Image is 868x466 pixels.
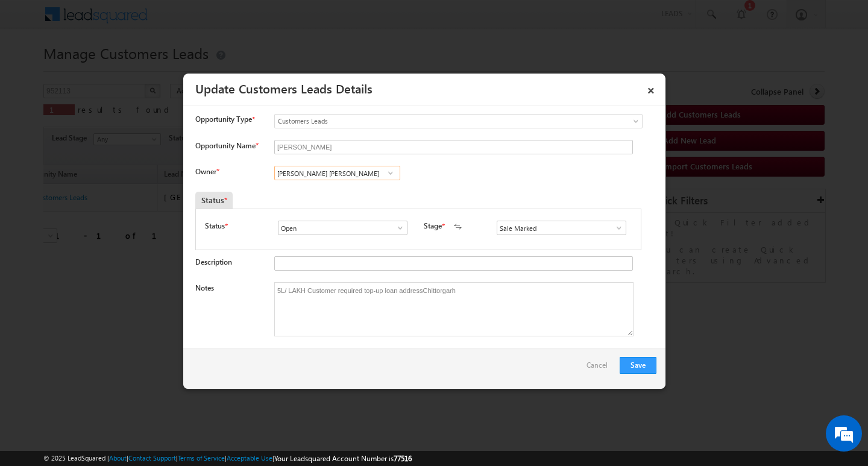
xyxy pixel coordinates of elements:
label: Owner [195,167,219,176]
a: Contact Support [128,454,176,462]
label: Opportunity Name [195,141,258,150]
div: Minimize live chat window [198,6,227,35]
a: Acceptable Use [227,454,272,462]
span: Opportunity Type [195,114,252,125]
a: Customers Leads [274,114,643,128]
label: Stage [424,221,442,231]
a: Terms of Service [178,454,225,462]
span: 77516 [394,454,412,463]
input: Type to Search [497,221,626,235]
button: Save [620,357,656,374]
span: Your Leadsquared Account Number is [274,454,412,463]
span: Customers Leads [275,116,593,127]
img: d_60004797649_company_0_60004797649 [20,63,51,79]
a: Cancel [587,357,614,380]
div: Chat with us now [63,63,203,79]
input: Type to Search [274,166,400,180]
a: × [641,78,661,99]
a: Show All Items [383,167,398,179]
label: Notes [195,283,214,292]
a: Show All Items [389,222,404,234]
em: Start Chat [164,371,219,388]
span: © 2025 LeadSquared | | | | | [43,453,412,464]
textarea: Type your message and hit 'Enter' [16,112,220,361]
a: About [109,454,127,462]
label: Description [195,257,232,266]
label: Status [205,221,225,231]
a: Show All Items [608,222,623,234]
div: Status [195,192,233,209]
input: Type to Search [278,221,407,235]
a: Update Customers Leads Details [195,80,373,96]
